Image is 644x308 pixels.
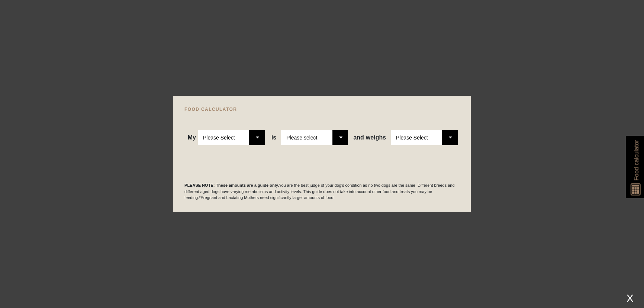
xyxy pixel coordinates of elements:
[353,134,386,141] span: weighs
[353,134,366,141] span: and
[184,183,279,187] b: PLEASE NOTE: These amounts are a guide only.
[184,107,460,112] h4: FOOD CALCULATOR
[632,140,641,180] span: Food calculator
[271,134,276,141] span: is
[188,134,196,141] span: My
[623,292,637,304] div: X
[184,182,460,201] p: You are the best judge of your dog's condition as no two dogs are the same. Different breeds and ...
